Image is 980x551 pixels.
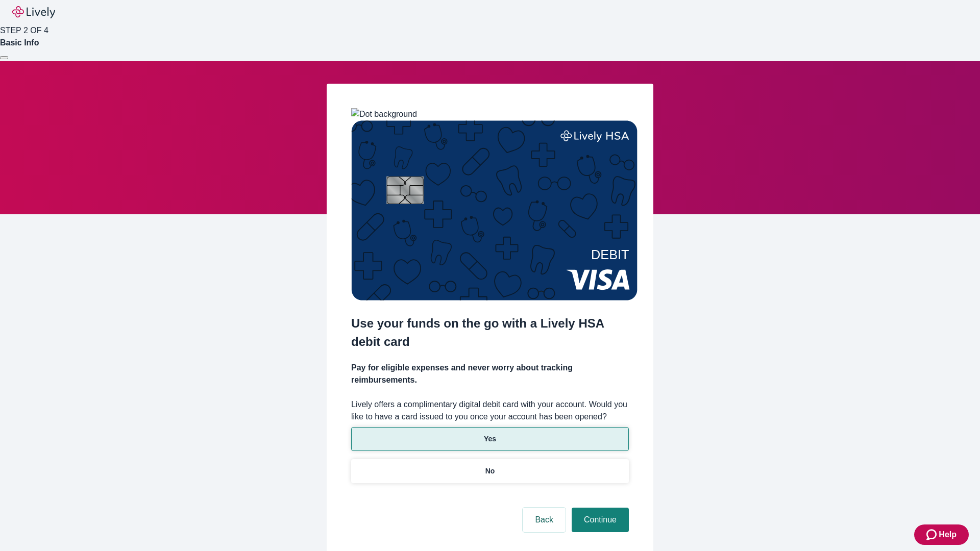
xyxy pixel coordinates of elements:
[914,524,969,545] button: Zendesk support iconHelp
[939,529,957,541] span: Help
[351,120,638,300] img: Debit card
[351,459,629,483] button: No
[351,362,629,386] h4: Pay for eligible expenses and never worry about tracking reimbursements.
[12,6,55,18] img: Lively
[926,529,939,541] svg: Zendesk support icon
[523,508,566,532] button: Back
[572,508,629,532] button: Continue
[351,314,629,351] h2: Use your funds on the go with a Lively HSA debit card
[484,434,496,444] p: Yes
[351,427,629,451] button: Yes
[351,108,417,120] img: Dot background
[485,466,495,477] p: No
[351,398,629,423] label: Lively offers a complimentary digital debit card with your account. Would you like to have a card...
